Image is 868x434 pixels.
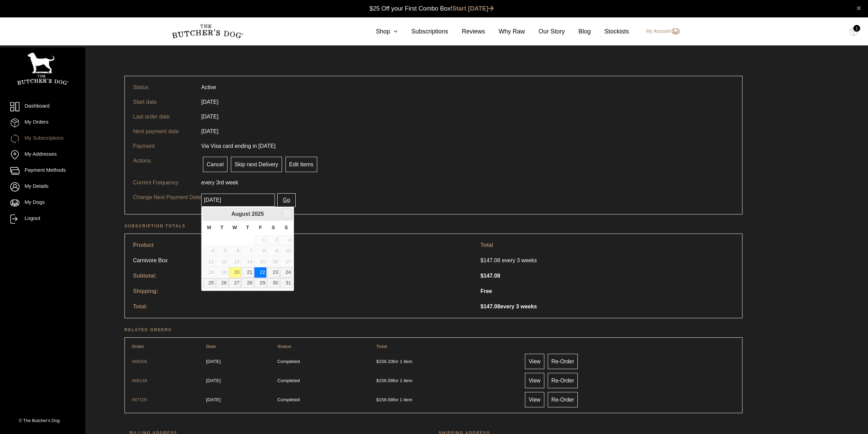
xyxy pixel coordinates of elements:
a: 23 [267,267,279,277]
span: every 3rd [201,180,224,185]
td: Last order date [129,109,197,124]
a: 31 [280,278,292,288]
span: $ [376,378,379,383]
span: $ [481,257,484,263]
a: View order number 87105 [132,397,147,402]
span: $ [376,397,379,402]
a: Our Story [525,27,565,36]
span: August [231,211,250,217]
td: Start date [129,95,197,109]
td: every 3 weeks [476,299,738,314]
span: 147.08 [481,304,500,309]
span: 156.33 [376,359,393,364]
a: View order number 88148 [132,378,147,383]
span: $ [481,273,484,279]
a: My Subscriptions [10,134,75,143]
a: Start [DATE] [452,5,494,12]
td: for 1 item [373,390,520,409]
span: Via Visa card ending in [DATE] [201,143,276,149]
img: TBD_Portrait_Logo_White.png [17,53,68,85]
th: Total: [129,299,476,314]
a: 28 [241,278,254,288]
a: 26 [216,278,228,288]
span: Wednesday [233,225,237,230]
a: Re-Order [548,354,578,369]
td: [DATE] [197,124,222,139]
span: Sunday [284,225,288,230]
span: 156.58 [376,378,393,383]
a: Carnivore Box [133,256,201,265]
span: Status [277,344,292,349]
td: [DATE] [197,109,222,124]
th: Shipping: [129,284,476,298]
td: Status [129,80,197,95]
span: week [225,180,238,185]
td: for 1 item [373,371,520,390]
th: Subtotal: [129,268,476,283]
td: Free [476,284,738,298]
a: 24 [280,267,292,277]
img: TBD_Cart-Full.png [849,27,858,36]
span: Saturday [271,225,275,230]
time: 1750634725 [206,378,221,383]
td: Actions [129,153,197,175]
span: Date [206,344,216,349]
a: Next [282,209,292,219]
a: Blog [565,27,591,36]
a: 29 [254,278,267,288]
a: Skip next Delivery [231,157,282,172]
td: Completed [275,371,373,390]
span: Order [132,344,144,349]
div: 1 [853,25,860,32]
span: 147.08 [481,273,500,279]
a: 30 [267,278,279,288]
a: My Account [639,27,679,36]
span: 2025 [252,211,264,217]
span: Thursday [246,225,249,230]
td: Completed [275,390,373,409]
a: Stockists [591,27,629,36]
h2: Related orders [124,326,742,333]
a: 25 [203,278,215,288]
span: $ [376,359,379,364]
button: Go [277,193,295,207]
a: Subscriptions [398,27,448,36]
a: Shop [362,27,398,36]
a: View [525,392,544,407]
a: View order number 89006 [132,359,147,364]
a: Cancel [203,157,227,172]
td: Completed [275,352,373,370]
td: every 3 weeks [476,253,738,268]
span: Next [284,211,290,216]
p: Current Frequency [133,179,201,187]
th: Product [129,238,476,252]
span: $ [481,304,484,309]
td: Next payment date [129,124,197,139]
a: Logout [10,214,75,224]
a: 20 [229,267,241,277]
a: Payment Methods [10,166,75,176]
a: My Orders [10,118,75,127]
a: close [856,4,861,12]
a: My Details [10,182,75,192]
p: Change Next Payment Date [133,193,201,201]
td: Active [197,80,220,95]
a: Reviews [448,27,485,36]
span: Tuesday [220,225,223,230]
time: 1748820299 [206,397,221,402]
a: View [525,354,544,369]
span: Monday [207,225,211,230]
a: Re-Order [548,392,578,407]
td: [DATE] [197,95,222,109]
a: Re-Order [548,373,578,388]
a: My Dogs [10,198,75,208]
a: View [525,373,544,388]
a: Edit Items [285,157,317,172]
a: 22 [254,267,267,277]
span: Friday [259,225,262,230]
td: Payment [129,139,197,153]
a: My Addresses [10,150,75,159]
td: for 1 item [373,352,520,370]
span: Total [376,344,387,349]
h2: Subscription totals [124,223,742,229]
